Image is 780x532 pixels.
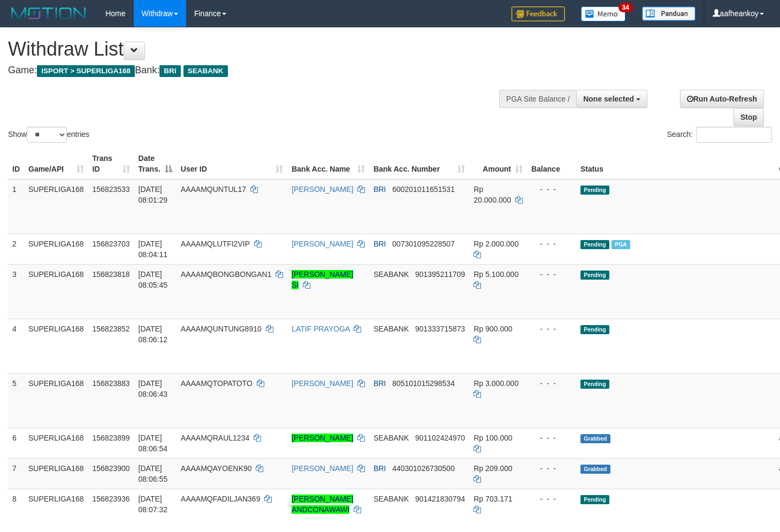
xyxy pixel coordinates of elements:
td: 4 [8,319,24,373]
span: BRI [373,240,386,248]
select: Showentries [27,127,67,143]
span: 34 [618,3,633,12]
a: [PERSON_NAME] SI [292,270,353,289]
th: User ID: activate to sort column ascending [177,149,287,179]
td: 7 [8,458,24,489]
a: Stop [733,108,764,126]
span: Rp 209.000 [473,464,512,473]
span: Rp 2.000.000 [473,240,518,248]
span: AAAAMQLUTFI2VIP [181,240,250,248]
span: BRI [373,379,386,388]
span: Rp 20.000.000 [473,185,511,204]
span: Pending [580,325,609,334]
span: AAAAMQUNTUNG8910 [181,325,262,333]
span: Pending [580,240,609,249]
a: [PERSON_NAME] ANDCONAWAWI [292,495,353,514]
span: BRI [373,464,386,473]
th: Bank Acc. Number: activate to sort column ascending [369,149,469,179]
div: - - - [531,433,572,443]
span: Rp 100.000 [473,434,512,442]
span: Pending [580,495,609,504]
td: 3 [8,264,24,319]
span: SEABANK [373,325,409,333]
th: Status [576,149,775,179]
img: Button%20Memo.svg [581,6,626,21]
span: [DATE] 08:06:43 [139,379,168,398]
span: Rp 5.100.000 [473,270,518,279]
div: - - - [531,323,572,334]
img: panduan.png [642,6,695,21]
span: [DATE] 08:06:54 [139,434,168,453]
span: Copy 901395211709 to clipboard [415,270,465,279]
div: - - - [531,378,572,389]
span: Marked by aafromsomean [611,240,630,249]
span: 156823818 [93,270,130,279]
span: 156823936 [93,495,130,503]
span: Copy 805101015298534 to clipboard [392,379,455,388]
span: 156823883 [93,379,130,388]
span: [DATE] 08:07:32 [139,495,168,514]
span: Rp 3.000.000 [473,379,518,388]
span: BRI [373,185,386,194]
td: 1 [8,179,24,234]
h4: Game: Bank: [8,65,509,76]
img: Feedback.jpg [511,6,565,21]
button: None selected [576,90,647,108]
td: SUPERLIGA168 [24,264,88,319]
span: SEABANK [373,495,409,503]
th: ID [8,149,24,179]
span: SEABANK [183,65,228,77]
span: SEABANK [373,434,409,442]
div: - - - [531,184,572,195]
td: 2 [8,234,24,264]
td: 6 [8,428,24,458]
span: [DATE] 08:01:29 [139,185,168,204]
a: [PERSON_NAME] [292,379,353,388]
td: SUPERLIGA168 [24,458,88,489]
span: Copy 901333715873 to clipboard [415,325,465,333]
span: Grabbed [580,434,610,443]
div: - - - [531,269,572,280]
span: None selected [583,95,634,103]
span: [DATE] 08:05:45 [139,270,168,289]
span: Pending [580,271,609,280]
span: Copy 901421830794 to clipboard [415,495,465,503]
span: [DATE] 08:06:12 [139,325,168,344]
td: SUPERLIGA168 [24,319,88,373]
span: AAAAMQAYOENK90 [181,464,252,473]
input: Search: [696,127,772,143]
span: Rp 703.171 [473,495,512,503]
td: 5 [8,373,24,428]
span: Pending [580,380,609,389]
span: Pending [580,186,609,195]
a: [PERSON_NAME] [292,434,353,442]
span: Rp 900.000 [473,325,512,333]
a: [PERSON_NAME] [292,185,353,194]
label: Show entries [8,127,89,143]
span: [DATE] 08:04:11 [139,240,168,259]
span: AAAAMQBONGBONGAN1 [181,270,272,279]
span: AAAAMQUNTUL17 [181,185,246,194]
label: Search: [667,127,772,143]
span: SEABANK [373,270,409,279]
a: [PERSON_NAME] [292,240,353,248]
a: Run Auto-Refresh [680,90,764,108]
h1: Withdraw List [8,38,509,60]
span: 156823900 [93,464,130,473]
span: AAAAMQRAUL1234 [181,434,249,442]
span: Copy 440301026730500 to clipboard [392,464,455,473]
a: LATIF PRAYOGA [292,325,349,333]
a: [PERSON_NAME] [292,464,353,473]
td: SUPERLIGA168 [24,179,88,234]
div: PGA Site Balance / [499,90,576,108]
td: SUPERLIGA168 [24,373,88,428]
span: 156823899 [93,434,130,442]
span: Copy 600201011651531 to clipboard [392,185,455,194]
th: Balance [527,149,576,179]
span: BRI [159,65,180,77]
th: Amount: activate to sort column ascending [469,149,527,179]
span: [DATE] 08:06:55 [139,464,168,483]
th: Date Trans.: activate to sort column descending [134,149,177,179]
span: AAAAMQTOPATOTO [181,379,253,388]
td: SUPERLIGA168 [24,234,88,264]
